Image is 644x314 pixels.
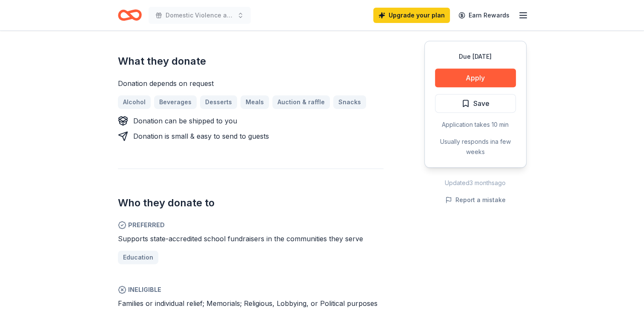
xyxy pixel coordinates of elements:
[435,94,516,113] button: Save
[118,5,142,25] a: Home
[435,69,516,87] button: Apply
[435,51,516,62] div: Due [DATE]
[118,95,151,109] a: Alcohol
[118,234,363,243] span: Supports state-accredited school fundraisers in the communities they serve
[200,95,237,109] a: Desserts
[133,116,237,126] div: Donation can be shipped to you
[154,95,197,109] a: Beverages
[435,137,516,157] div: Usually responds in a few weeks
[123,252,153,263] span: Education
[240,95,269,109] a: Meals
[118,78,384,88] div: Donation depends on request
[445,195,506,205] button: Report a mistake
[118,54,384,68] h2: What they donate
[473,98,489,109] span: Save
[118,196,384,210] h2: Who they donate to
[424,178,527,188] div: Updated 3 months ago
[133,131,269,141] div: Donation is small & easy to send to guests
[118,251,158,264] a: Education
[435,120,516,130] div: Application takes 10 min
[166,10,234,20] span: Domestic Violence and Abuse Protection 3rd Annual Fundraiser Mixer
[333,95,366,109] a: Snacks
[118,220,384,230] span: Preferred
[373,8,450,23] a: Upgrade your plan
[118,299,378,308] span: Families or individual relief; Memorials; Religious, Lobbying, or Political purposes
[149,7,251,24] button: Domestic Violence and Abuse Protection 3rd Annual Fundraiser Mixer
[453,8,515,23] a: Earn Rewards
[272,95,330,109] a: Auction & raffle
[118,285,384,295] span: Ineligible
